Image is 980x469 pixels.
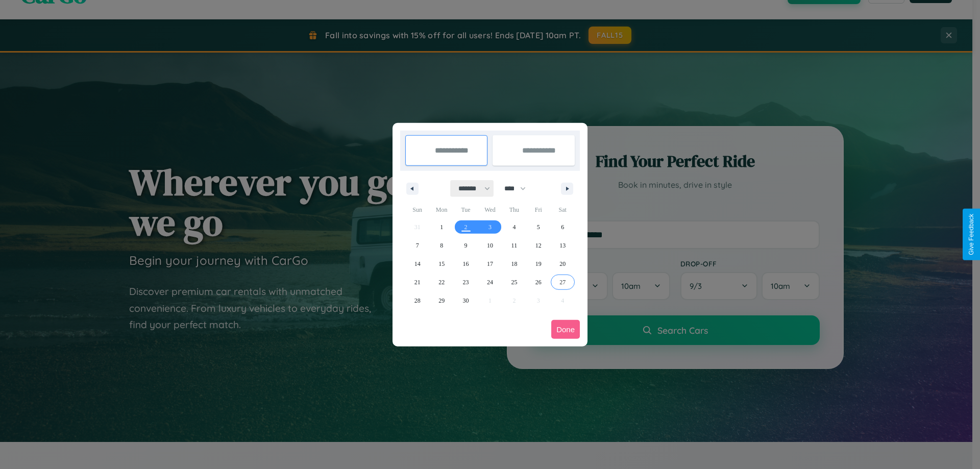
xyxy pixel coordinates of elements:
span: 11 [511,236,518,255]
span: 7 [416,236,419,255]
span: 19 [535,255,542,273]
button: 3 [478,218,502,236]
button: 19 [526,255,550,273]
button: Done [551,320,580,339]
button: 7 [405,236,429,255]
span: 6 [561,218,564,236]
span: 22 [438,273,445,291]
button: 20 [551,255,575,273]
button: 21 [405,273,429,291]
button: 16 [454,255,478,273]
span: 12 [535,236,542,255]
span: 13 [559,236,566,255]
span: 28 [414,291,421,310]
button: 5 [526,218,550,236]
span: 9 [464,236,468,255]
span: 24 [487,273,493,291]
button: 28 [405,291,429,310]
button: 4 [502,218,526,236]
span: 10 [487,236,493,255]
button: 26 [526,273,550,291]
button: 17 [478,255,502,273]
button: 15 [429,255,453,273]
button: 6 [551,218,575,236]
span: 16 [463,255,469,273]
span: Wed [478,202,502,218]
span: Tue [454,202,478,218]
button: 14 [405,255,429,273]
span: 17 [487,255,493,273]
button: 18 [502,255,526,273]
button: 24 [478,273,502,291]
button: 29 [429,291,453,310]
span: 25 [511,273,517,291]
button: 23 [454,273,478,291]
span: Sun [405,202,429,218]
button: 12 [526,236,550,255]
button: 1 [429,218,453,236]
button: 27 [551,273,575,291]
span: 5 [537,218,540,236]
span: 1 [440,218,443,236]
span: 29 [438,291,445,310]
button: 10 [478,236,502,255]
span: 18 [511,255,517,273]
span: 2 [464,218,468,236]
button: 30 [454,291,478,310]
button: 9 [454,236,478,255]
button: 2 [454,218,478,236]
span: Fri [526,202,550,218]
button: 11 [502,236,526,255]
span: 4 [512,218,516,236]
span: 27 [559,273,566,291]
div: Give Feedback [968,214,975,255]
button: 22 [429,273,453,291]
span: 8 [440,236,443,255]
span: 14 [414,255,421,273]
span: Thu [502,202,526,218]
span: Mon [429,202,453,218]
span: 15 [438,255,445,273]
button: 13 [551,236,575,255]
span: 26 [535,273,542,291]
span: 21 [414,273,421,291]
button: 25 [502,273,526,291]
span: Sat [551,202,575,218]
span: 20 [559,255,566,273]
button: 8 [429,236,453,255]
span: 23 [463,273,469,291]
span: 30 [463,291,469,310]
span: 3 [488,218,492,236]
